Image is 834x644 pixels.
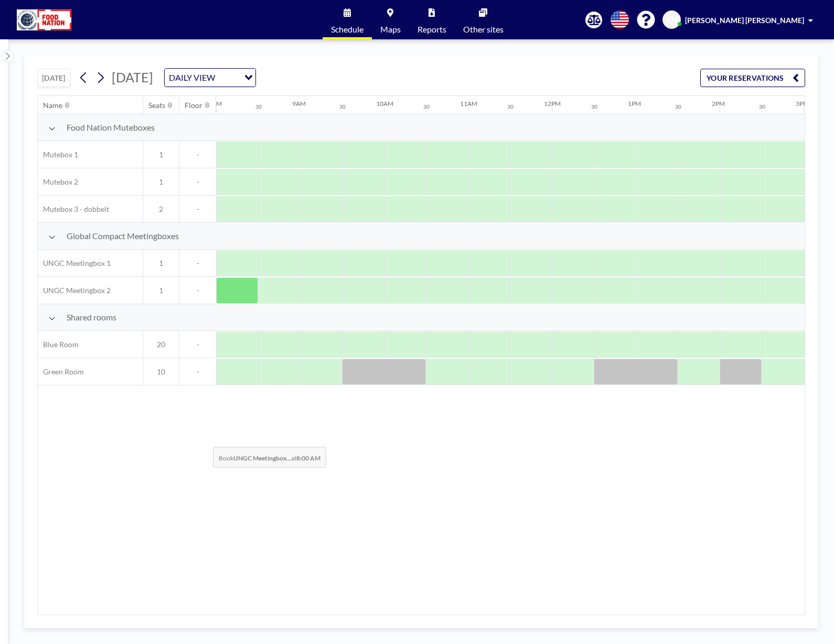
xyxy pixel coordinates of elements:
[67,122,155,133] span: Food Nation Muteboxes
[423,103,430,110] div: 30
[143,177,179,187] span: 1
[700,69,805,87] button: YOUR RESERVATIONS
[544,100,561,108] div: 12PM
[331,25,363,34] span: Schedule
[759,103,765,110] div: 30
[712,100,725,108] div: 2PM
[179,205,216,214] span: -
[339,103,346,110] div: 30
[185,101,202,110] div: Floor
[376,100,393,108] div: 10AM
[38,286,111,295] span: UNGC Meetingbox 2
[179,286,216,295] span: -
[38,150,78,159] span: Mutebox 1
[38,367,84,377] span: Green Room
[507,103,514,110] div: 30
[460,100,477,108] div: 11AM
[380,25,401,34] span: Maps
[179,367,216,377] span: -
[796,100,809,108] div: 3PM
[112,69,153,85] span: [DATE]
[591,103,597,110] div: 30
[233,454,291,462] b: UNGC Meetingbox...
[38,177,78,187] span: Mutebox 2
[143,259,179,268] span: 1
[143,286,179,295] span: 1
[143,367,179,377] span: 10
[218,71,238,84] input: Search for option
[165,69,255,87] div: Search for option
[43,101,62,110] div: Name
[167,71,217,84] span: DAILY VIEW
[17,9,71,30] img: organization-logo
[213,447,326,468] span: Book at
[38,340,79,349] span: Blue Room
[179,150,216,159] span: -
[292,100,306,108] div: 9AM
[463,25,504,34] span: Other sites
[38,205,109,214] span: Mutebox 3 - dobbelt
[179,177,216,187] span: -
[255,103,262,110] div: 30
[418,25,446,34] span: Reports
[179,340,216,349] span: -
[296,454,320,462] b: 8:00 AM
[685,16,804,25] span: [PERSON_NAME] [PERSON_NAME]
[143,340,179,349] span: 20
[67,231,179,241] span: Global Compact Meetingboxes
[628,100,641,108] div: 1PM
[179,259,216,268] span: -
[143,205,179,214] span: 2
[143,150,179,159] span: 1
[67,312,116,323] span: Shared rooms
[37,69,70,87] button: [DATE]
[667,15,677,25] span: CH
[148,101,165,110] div: Seats
[675,103,681,110] div: 30
[38,259,111,268] span: UNGC Meetingbox 1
